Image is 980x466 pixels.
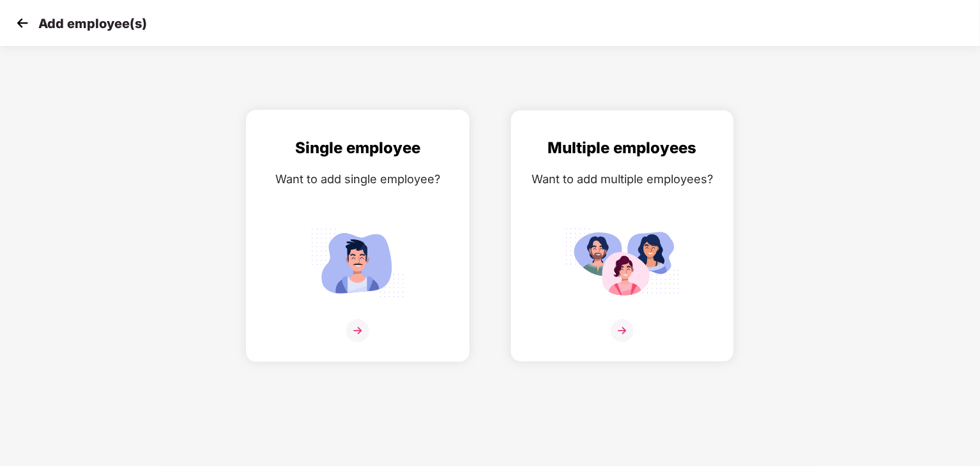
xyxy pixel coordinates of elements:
[259,136,456,160] div: Single employee
[524,170,721,188] div: Want to add multiple employees?
[565,223,680,303] img: svg+xml;base64,PHN2ZyB4bWxucz0iaHR0cDovL3d3dy53My5vcmcvMjAwMC9zdmciIGlkPSJNdWx0aXBsZV9lbXBsb3llZS...
[346,319,369,342] img: svg+xml;base64,PHN2ZyB4bWxucz0iaHR0cDovL3d3dy53My5vcmcvMjAwMC9zdmciIHdpZHRoPSIzNiIgaGVpZ2h0PSIzNi...
[300,223,415,303] img: svg+xml;base64,PHN2ZyB4bWxucz0iaHR0cDovL3d3dy53My5vcmcvMjAwMC9zdmciIGlkPSJTaW5nbGVfZW1wbG95ZWUiIH...
[611,319,634,342] img: svg+xml;base64,PHN2ZyB4bWxucz0iaHR0cDovL3d3dy53My5vcmcvMjAwMC9zdmciIHdpZHRoPSIzNiIgaGVpZ2h0PSIzNi...
[259,170,456,188] div: Want to add single employee?
[13,13,32,33] img: svg+xml;base64,PHN2ZyB4bWxucz0iaHR0cDovL3d3dy53My5vcmcvMjAwMC9zdmciIHdpZHRoPSIzMCIgaGVpZ2h0PSIzMC...
[524,136,721,160] div: Multiple employees
[38,16,147,31] p: Add employee(s)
